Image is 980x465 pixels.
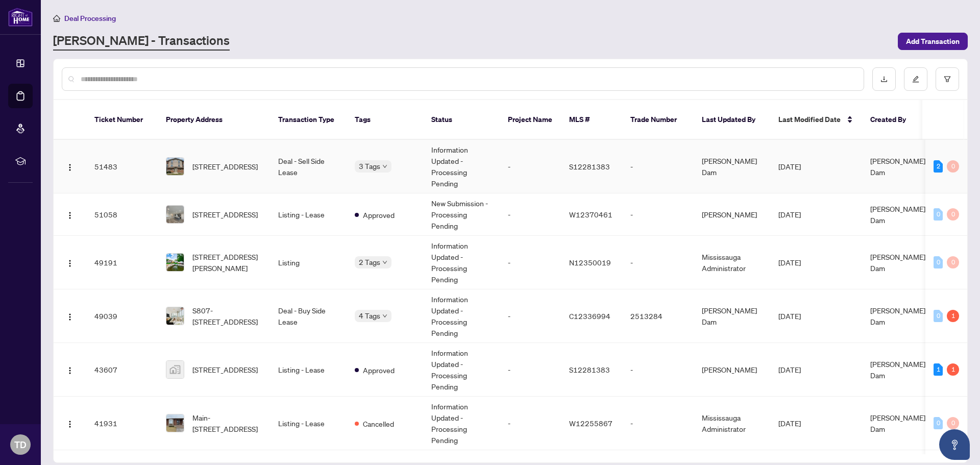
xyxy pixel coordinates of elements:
button: Logo [62,254,78,271]
span: down [382,164,387,169]
button: filter [936,67,959,91]
img: Logo [66,163,74,172]
button: Logo [62,158,78,175]
span: [STREET_ADDRESS][PERSON_NAME] [192,251,262,274]
span: Add Transaction [906,33,960,50]
th: Trade Number [622,100,694,140]
td: [PERSON_NAME] Dam [694,140,770,193]
td: [PERSON_NAME] Dam [694,289,770,343]
div: 1 [947,310,959,322]
td: 41931 [86,397,158,450]
span: Approved [363,364,395,376]
td: 43607 [86,343,158,397]
span: download [880,76,888,83]
span: [DATE] [778,258,801,267]
span: [DATE] [778,162,801,171]
th: MLS # [561,100,622,140]
td: - [622,140,694,193]
span: [PERSON_NAME] Dam [870,306,925,326]
span: [STREET_ADDRESS] [192,161,258,172]
span: down [382,260,387,265]
span: [PERSON_NAME] Dam [870,156,925,177]
th: Last Updated By [694,100,770,140]
img: thumbnail-img [166,307,184,325]
span: down [382,313,387,319]
div: 0 [947,417,959,429]
span: [STREET_ADDRESS] [192,209,258,220]
span: S807-[STREET_ADDRESS] [192,305,262,327]
span: [PERSON_NAME] Dam [870,359,925,380]
th: Project Name [500,100,561,140]
td: Mississauga Administrator [694,397,770,450]
td: 49191 [86,236,158,289]
span: Cancelled [363,418,394,429]
td: 51058 [86,193,158,236]
td: - [500,193,561,236]
td: - [500,236,561,289]
td: Listing - Lease [270,343,347,397]
img: thumbnail-img [166,254,184,271]
th: Transaction Type [270,100,347,140]
img: Logo [66,420,74,428]
span: 2 Tags [359,256,380,268]
th: Tags [347,100,423,140]
span: [DATE] [778,419,801,428]
button: Logo [62,415,78,431]
img: Logo [66,259,74,267]
td: - [500,289,561,343]
td: Information Updated - Processing Pending [423,140,500,193]
div: 1 [947,363,959,376]
td: Deal - Sell Side Lease [270,140,347,193]
td: Information Updated - Processing Pending [423,343,500,397]
span: S12281383 [569,162,610,171]
span: [PERSON_NAME] Dam [870,413,925,433]
td: - [622,193,694,236]
td: Information Updated - Processing Pending [423,236,500,289]
span: [STREET_ADDRESS] [192,364,258,375]
span: Approved [363,209,395,221]
span: edit [912,76,919,83]
span: C12336994 [569,311,610,321]
div: 2 [934,160,943,173]
td: Information Updated - Processing Pending [423,397,500,450]
span: Main-[STREET_ADDRESS] [192,412,262,434]
td: - [622,397,694,450]
img: thumbnail-img [166,158,184,175]
td: 49039 [86,289,158,343]
img: logo [8,8,33,27]
span: 3 Tags [359,160,380,172]
td: New Submission - Processing Pending [423,193,500,236]
td: [PERSON_NAME] [694,193,770,236]
td: - [622,236,694,289]
span: [DATE] [778,210,801,219]
button: Open asap [939,429,970,460]
td: Listing - Lease [270,193,347,236]
span: home [53,15,60,22]
td: Mississauga Administrator [694,236,770,289]
th: Created By [862,100,923,140]
span: TD [14,437,27,452]
div: 0 [947,208,959,221]
span: [DATE] [778,311,801,321]
th: Ticket Number [86,100,158,140]
span: N12350019 [569,258,611,267]
img: Logo [66,366,74,375]
button: Logo [62,206,78,223]
div: 1 [934,363,943,376]
span: W12370461 [569,210,612,219]
div: 0 [947,256,959,268]
a: [PERSON_NAME] - Transactions [53,32,230,51]
td: Listing - Lease [270,397,347,450]
th: Status [423,100,500,140]
img: thumbnail-img [166,361,184,378]
td: 51483 [86,140,158,193]
span: Last Modified Date [778,114,841,125]
span: filter [944,76,951,83]
img: Logo [66,313,74,321]
td: 2513284 [622,289,694,343]
td: [PERSON_NAME] [694,343,770,397]
span: Deal Processing [64,14,116,23]
button: edit [904,67,927,91]
div: 0 [934,256,943,268]
button: Logo [62,361,78,378]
